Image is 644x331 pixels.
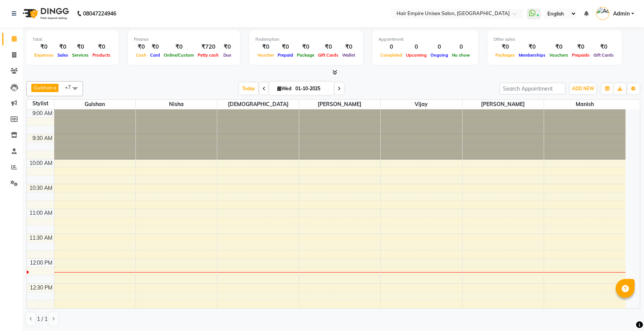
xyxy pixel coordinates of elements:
div: ₹0 [221,43,234,51]
span: Gift Cards [316,52,340,58]
span: ADD NEW [572,86,594,91]
span: Package [295,52,316,58]
div: ₹0 [592,43,616,51]
span: Prepaid [276,52,295,58]
div: ₹0 [295,43,316,51]
span: Ongoing [429,52,450,58]
input: 2025-10-01 [293,83,331,94]
span: Prepaids [570,52,592,58]
span: Online/Custom [162,52,196,58]
span: Packages [493,52,517,58]
span: [PERSON_NAME] [299,100,380,109]
div: 10:00 AM [28,159,54,167]
div: ₹0 [91,43,112,51]
div: ₹0 [70,43,91,51]
span: Expenses [32,52,55,58]
div: 9:30 AM [31,134,54,142]
span: Card [148,52,162,58]
span: Voucher [255,52,276,58]
span: [DEMOGRAPHIC_DATA] [217,100,298,109]
div: 0 [450,43,472,51]
div: 9:00 AM [31,109,54,117]
div: ₹0 [148,43,162,51]
span: Today [239,83,258,94]
div: 12:00 PM [28,259,54,267]
span: Due [221,52,233,58]
div: Finance [134,36,234,43]
div: ₹0 [316,43,340,51]
span: Wallet [340,52,357,58]
span: Petty cash [196,52,221,58]
span: Upcoming [404,52,429,58]
span: Manish [544,100,626,109]
span: Vouchers [547,52,570,58]
span: Admin [613,10,630,18]
img: Admin [596,7,609,20]
div: ₹720 [196,43,221,51]
span: Nisha [136,100,217,109]
button: ADD NEW [570,83,596,94]
div: Redemption [255,36,357,43]
div: Stylist [27,100,54,108]
div: Appointment [378,36,472,43]
span: 1 / 1 [37,315,48,323]
div: ₹0 [547,43,570,51]
div: ₹0 [134,43,148,51]
span: Gulshan [34,85,53,91]
div: ₹0 [517,43,547,51]
span: [PERSON_NAME] [463,100,544,109]
span: Products [91,52,112,58]
a: x [53,85,56,91]
div: 11:00 AM [28,209,54,217]
div: ₹0 [340,43,357,51]
div: 11:30 AM [28,234,54,242]
div: 0 [378,43,404,51]
span: Gift Cards [592,52,616,58]
img: logo [19,3,71,24]
span: No show [450,52,472,58]
div: ₹0 [162,43,196,51]
span: Sales [55,52,70,58]
span: +7 [65,84,77,90]
div: 0 [404,43,429,51]
span: Completed [378,52,404,58]
div: ₹0 [55,43,70,51]
div: Total [32,36,112,43]
input: Search Appointment [500,83,566,94]
div: ₹0 [493,43,517,51]
div: ₹0 [255,43,276,51]
div: Other sales [493,36,616,43]
div: ₹0 [570,43,592,51]
span: Services [70,52,91,58]
div: 10:30 AM [28,184,54,192]
div: 0 [429,43,450,51]
div: 12:30 PM [28,284,54,292]
span: Cash [134,52,148,58]
div: ₹0 [276,43,295,51]
span: Memberships [517,52,547,58]
span: Gulshan [54,100,135,109]
span: Wed [275,86,293,91]
b: 08047224946 [83,3,116,24]
div: ₹0 [32,43,55,51]
span: vijay [381,100,462,109]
